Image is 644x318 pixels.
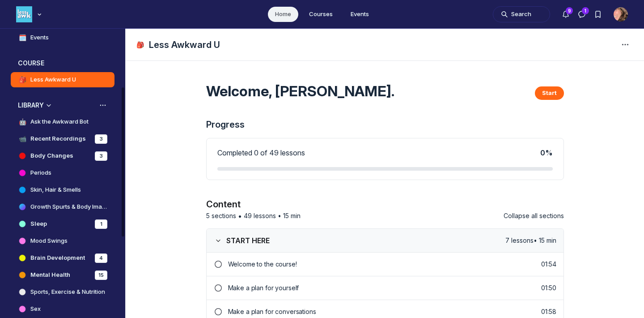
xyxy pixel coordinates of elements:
[95,271,107,280] div: 15
[95,151,107,161] div: 3
[620,39,631,50] svg: Space settings
[617,37,633,53] button: Space settings
[95,254,107,263] div: 4
[238,211,242,221] span: •
[207,253,563,276] a: Lesson incompleteWelcome to the course!01:54
[493,6,550,22] button: Search
[11,131,114,146] a: 📹Recent Recordings3
[11,148,114,163] a: Body Changes3
[11,267,114,283] a: Mental Health15
[149,39,220,51] h1: Less Awkward U
[16,6,32,22] img: Less Awkward Hub logo
[30,254,85,262] h4: Brain Development
[206,82,394,100] h2: Welcome, [PERSON_NAME].
[18,101,44,110] h3: LIBRARY
[11,56,114,70] button: COURSECollapse space
[278,211,281,220] span: •
[30,134,86,143] h4: Recent Recordings
[18,117,27,126] span: 🤖
[44,101,53,110] div: Collapse space
[95,219,107,229] div: 1
[343,7,376,22] a: Events
[11,98,114,112] button: LIBRARYCollapse space
[244,211,276,220] span: 49 lessons
[30,202,107,211] h4: Growth Spurts & Body Image
[504,212,564,219] span: Collapse all sections
[11,182,114,198] a: Skin, Hair & Smells
[228,260,542,269] p: Welcome to the course!
[541,284,556,292] p: 01:50
[206,118,564,131] h3: Progress
[30,185,81,194] h4: Skin, Hair & Smells
[283,211,301,220] span: 15 min
[18,33,27,42] span: 🗓️
[574,6,590,22] button: Direct messages
[30,75,76,84] h4: Less Awkward U
[11,233,114,249] a: Mood Swings
[268,7,298,22] a: Home
[30,305,41,314] h4: Sex
[11,301,114,317] a: Sex
[541,307,556,316] p: 01:58
[30,288,105,297] h4: Sports, Exercise & Nutrition
[126,29,644,61] header: Page Header
[30,236,68,245] h4: Mood Swings
[214,284,223,292] svg: Lesson incomplete
[614,7,628,21] button: User menu options
[11,250,114,266] a: Brain Development4
[228,284,542,292] p: Make a plan for yourself
[136,40,145,49] span: 🎒
[217,148,305,157] span: Completed 0 of 49 lessons
[302,7,340,22] a: Courses
[540,148,553,157] span: 0 %
[95,134,107,144] div: 3
[206,198,564,211] h2: Content
[207,229,563,253] button: START HERE7 lessons• 15 min
[214,261,223,268] svg: Lesson incomplete
[16,5,44,23] button: Less Awkward Hub logo
[206,211,236,220] span: 5 sections
[214,308,223,315] svg: Lesson incomplete
[11,30,114,45] a: 🗓️Events
[18,59,44,68] h3: COURSE
[11,72,114,87] a: 🎒Less Awkward U
[30,168,51,177] h4: Periods
[30,117,89,126] h4: Ask the Awkward Bot
[30,33,49,42] h4: Events
[558,6,574,22] button: Notifications
[30,219,47,228] h4: Sleep
[11,199,114,215] a: Growth Spurts & Body Image
[11,165,114,180] a: Periods
[541,260,556,269] p: 01:54
[207,276,563,300] a: Lesson incompleteMake a plan for yourself01:50
[30,151,73,160] h4: Body Changes
[11,216,114,232] a: Sleep1
[535,86,564,100] button: Start
[504,211,564,221] button: Collapse all sections
[18,134,27,143] span: 📹
[590,6,606,22] button: Bookmarks
[228,307,542,316] p: Make a plan for conversations
[11,284,114,300] a: Sports, Exercise & Nutrition
[11,114,114,129] a: 🤖Ask the Awkward Bot
[226,236,270,245] span: START HERE
[18,75,27,84] span: 🎒
[505,236,556,245] span: 7 lessons • 15 min
[30,271,70,279] h4: Mental Health
[98,101,107,110] button: View space group options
